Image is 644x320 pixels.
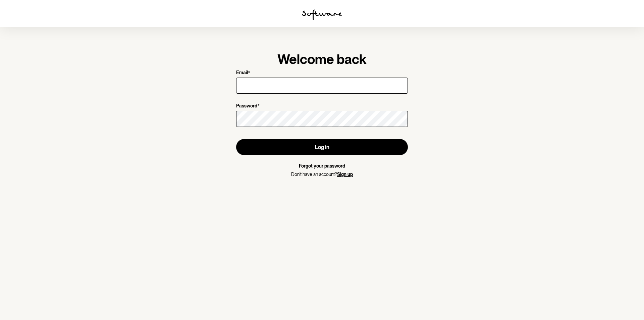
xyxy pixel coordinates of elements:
[236,51,408,67] h1: Welcome back
[337,172,353,177] a: Sign up
[299,163,345,169] a: Forgot your password
[302,9,342,20] img: software logo
[236,70,248,76] p: Email
[236,103,257,109] p: Password
[236,172,408,177] p: Don't have an account?
[236,139,408,155] button: Log in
